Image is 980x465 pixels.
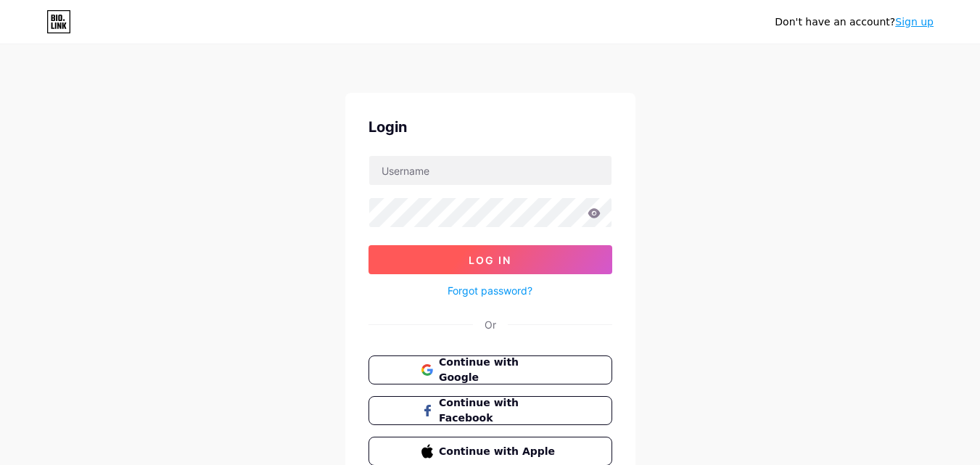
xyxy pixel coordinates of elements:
[775,15,934,30] div: Don't have an account?
[369,156,612,185] input: Username
[439,395,559,426] span: Continue with Facebook
[368,245,612,274] button: Log In
[895,16,934,28] a: Sign up
[448,283,532,298] a: Forgot password?
[485,317,496,332] div: Or
[368,396,612,425] button: Continue with Facebook
[368,116,612,138] div: Login
[439,355,559,385] span: Continue with Google
[469,254,511,266] span: Log In
[368,355,612,384] button: Continue with Google
[439,444,559,459] span: Continue with Apple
